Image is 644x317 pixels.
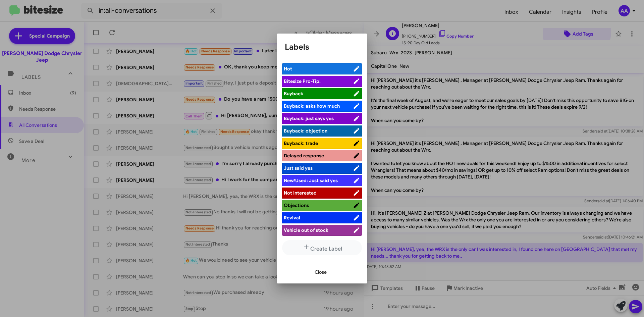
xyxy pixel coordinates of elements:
[284,140,318,146] span: Buyback: trade
[284,190,317,196] span: Not Interested
[315,266,327,278] span: Close
[284,202,309,208] span: Objections
[284,165,313,171] span: Just said yes
[284,215,300,221] span: Revival
[284,78,321,84] span: Bitesize Pro-Tip!
[284,227,328,233] span: Vehicle out of stock
[284,153,324,159] span: Delayed response
[309,266,332,278] button: Close
[285,42,359,52] h1: Labels
[282,240,362,255] button: Create Label
[284,66,292,72] span: Hot
[284,103,340,109] span: Buyback: asks how much
[284,91,303,97] span: Buyback
[284,128,327,134] span: Buyback: objection
[284,177,338,183] span: New/Used: Just said yes
[284,115,334,121] span: Buyback: just says yes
